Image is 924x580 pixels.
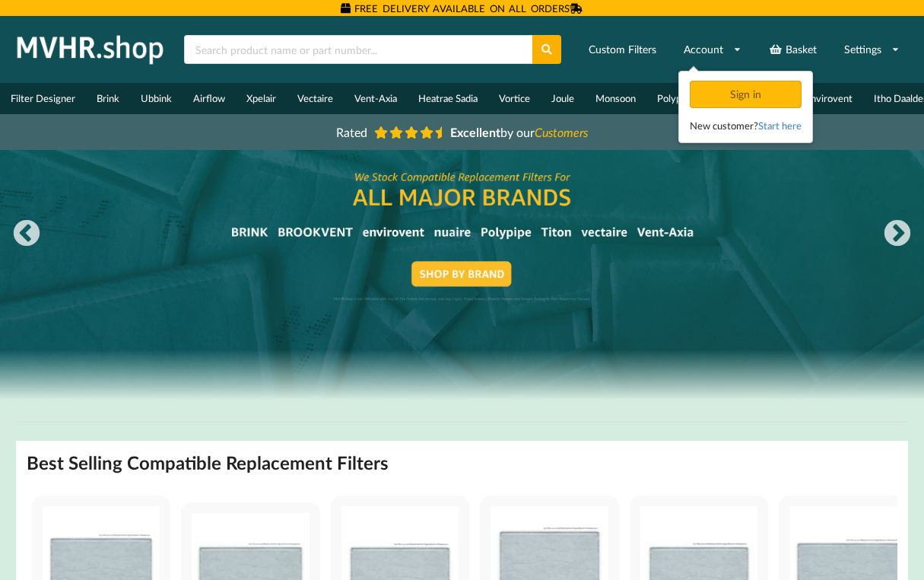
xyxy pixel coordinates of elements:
a: Envirovent [794,83,863,114]
a: Settings [834,36,910,63]
a: Xpelair [236,83,287,114]
span: by our [450,125,588,139]
b: Excellent [450,125,500,139]
a: Account [674,36,751,63]
a: Polypipe [646,83,705,114]
a: Custom Filters [579,36,666,63]
a: Joule [541,83,585,114]
a: Brink [86,83,130,114]
a: Vectaire [287,83,344,114]
div: New customer? [690,118,802,133]
span: Rated [336,125,367,139]
div: Sign in [690,81,802,108]
a: Vortice [488,83,541,114]
img: mvhr.shop.png [11,30,170,69]
a: Monsoon [585,83,646,114]
h2: Best Selling Compatible Replacement Filters [27,451,389,475]
a: Basket [759,36,827,63]
button: Previous [11,219,42,250]
a: Sign in [690,88,805,100]
a: Heatrae Sadia [408,83,488,114]
a: Airflow [183,83,236,114]
button: Next [882,219,913,250]
a: Start here [758,120,802,132]
a: Ubbink [130,83,183,114]
input: Search product name or part number... [184,35,532,64]
a: Rated Excellentby ourCustomers [325,120,599,145]
a: Vent-Axia [344,83,408,114]
i: Customers [535,125,588,139]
